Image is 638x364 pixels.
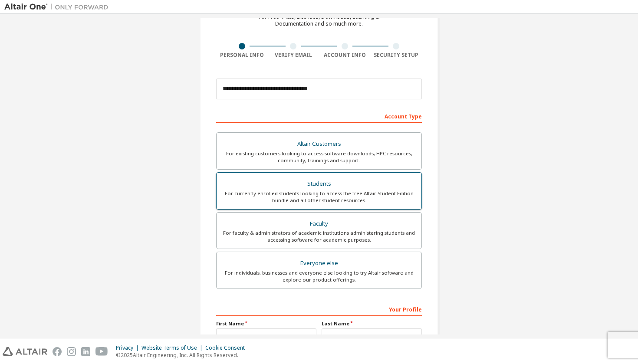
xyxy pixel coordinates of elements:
[53,347,62,356] img: facebook.svg
[319,52,371,59] div: Account Info
[216,320,316,327] label: First Name
[216,52,268,59] div: Personal Info
[116,351,250,359] p: © 2025 Altair Engineering, Inc. All Rights Reserved.
[205,344,250,351] div: Cookie Consent
[216,302,422,316] div: Your Profile
[222,150,416,164] div: For existing customers looking to access software downloads, HPC resources, community, trainings ...
[141,344,205,351] div: Website Terms of Use
[116,344,141,351] div: Privacy
[322,320,422,327] label: Last Name
[259,13,379,27] div: For Free Trials, Licenses, Downloads, Learning & Documentation and so much more.
[216,109,422,123] div: Account Type
[371,52,422,59] div: Security Setup
[222,230,416,243] div: For faculty & administrators of academic institutions administering students and accessing softwa...
[222,269,416,283] div: For individuals, businesses and everyone else looking to try Altair software and explore our prod...
[4,3,113,11] img: Altair One
[95,347,108,356] img: youtube.svg
[222,178,416,190] div: Students
[67,347,76,356] img: instagram.svg
[222,257,416,269] div: Everyone else
[268,52,319,59] div: Verify Email
[3,347,47,356] img: altair_logo.svg
[222,218,416,230] div: Faculty
[81,347,90,356] img: linkedin.svg
[222,138,416,150] div: Altair Customers
[222,190,416,204] div: For currently enrolled students looking to access the free Altair Student Edition bundle and all ...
